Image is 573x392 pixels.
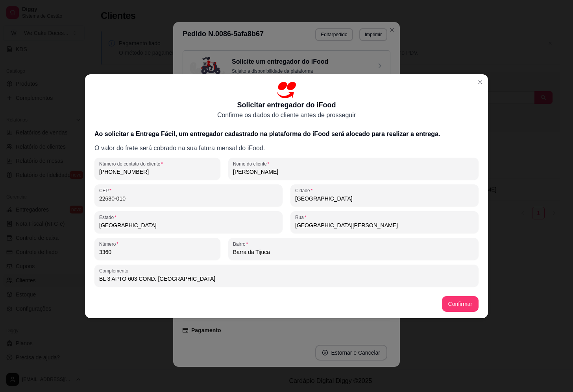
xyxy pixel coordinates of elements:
label: Número [99,241,121,247]
input: Rua [295,221,474,229]
input: Número de contato do cliente [99,168,216,176]
label: Cidade [295,187,315,194]
label: Estado [99,214,119,221]
label: Nome do cliente [233,160,272,167]
label: Bairro [233,241,251,247]
p: Confirme os dados do cliente antes de prosseguir [217,110,356,120]
label: Rua [295,214,309,221]
button: Confirmar [442,296,479,312]
input: CEP [99,195,278,202]
label: Número de contato do cliente [99,160,166,167]
input: Nome do cliente [233,168,474,176]
input: Bairro [233,248,474,256]
p: O valor do frete será cobrado na sua fatura mensal do iFood. [94,144,479,153]
h3: Ao solicitar a Entrega Fácil, um entregador cadastrado na plataforma do iFood será alocado para r... [94,129,479,139]
input: Estado [99,221,278,229]
p: Solicitar entregador do iFood [237,99,336,110]
input: Cidade [295,195,474,202]
input: Número [99,248,216,256]
input: Complemento [99,275,474,283]
label: Complemento [99,267,131,274]
label: CEP [99,187,114,194]
button: Close [474,76,486,88]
